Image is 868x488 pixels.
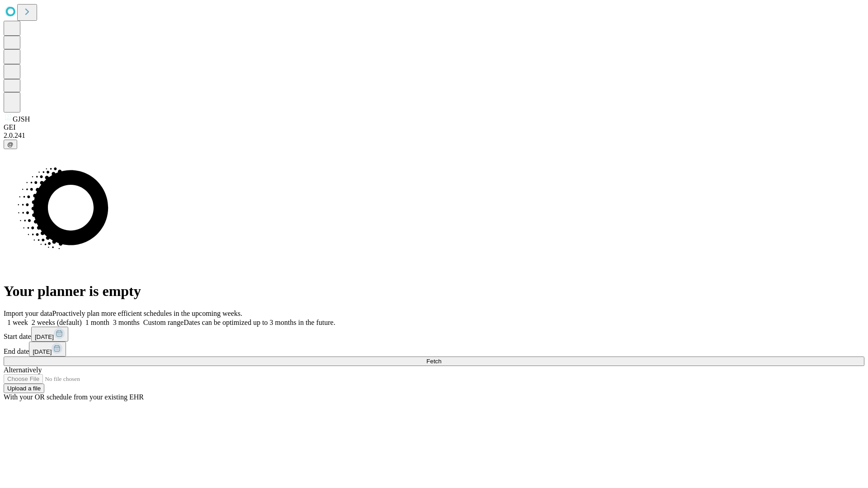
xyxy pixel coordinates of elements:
span: @ [7,141,14,148]
span: [DATE] [35,333,54,340]
span: Alternatively [4,366,42,374]
button: [DATE] [29,342,66,357]
span: Fetch [426,358,441,365]
div: GEI [4,123,864,131]
span: Custom range [143,319,184,326]
span: 3 months [113,319,140,326]
span: Dates can be optimized up to 3 months in the future. [184,319,335,326]
h1: Your planner is empty [4,283,864,300]
span: 2 weeks (default) [32,319,82,326]
span: With your OR schedule from your existing EHR [4,393,144,401]
button: [DATE] [31,327,68,342]
button: Fetch [4,357,864,366]
span: 1 month [85,319,109,326]
div: End date [4,342,864,357]
div: Start date [4,327,864,342]
span: [DATE] [33,348,52,355]
span: GJSH [13,115,30,123]
button: Upload a file [4,384,44,393]
span: Proactively plan more efficient schedules in the upcoming weeks. [52,310,242,317]
span: 1 week [7,319,28,326]
button: @ [4,140,17,149]
div: 2.0.241 [4,131,864,140]
span: Import your data [4,310,52,317]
